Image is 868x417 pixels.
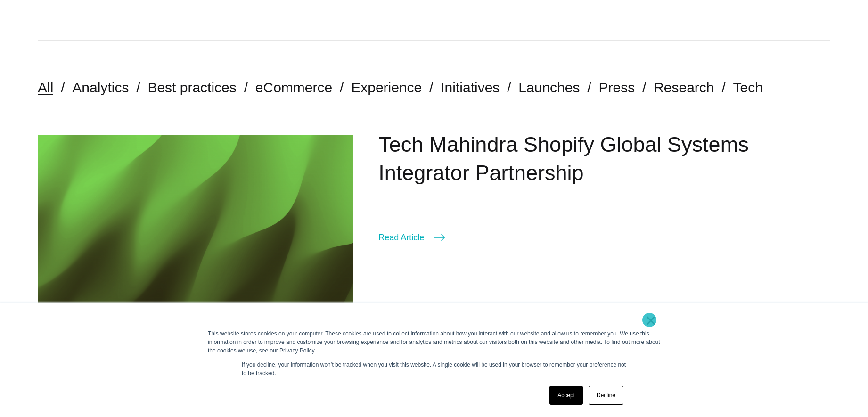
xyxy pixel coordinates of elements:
[208,329,660,355] div: This website stores cookies on your computer. These cookies are used to collect information about...
[518,80,580,95] a: Launches
[351,80,422,95] a: Experience
[549,386,583,405] a: Accept
[378,132,748,185] a: Tech Mahindra Shopify Global Systems Integrator Partnership
[654,80,714,95] a: Research
[733,80,763,95] a: Tech
[242,360,626,377] p: If you decline, your information won’t be tracked when you visit this website. A single cookie wi...
[598,80,635,95] a: Press
[645,316,656,325] a: ×
[255,80,332,95] a: eCommerce
[147,80,236,95] a: Best practices
[38,80,53,95] a: All
[378,231,445,244] a: Read Article
[589,386,623,405] a: Decline
[441,80,500,95] a: Initiatives
[72,80,129,95] a: Analytics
